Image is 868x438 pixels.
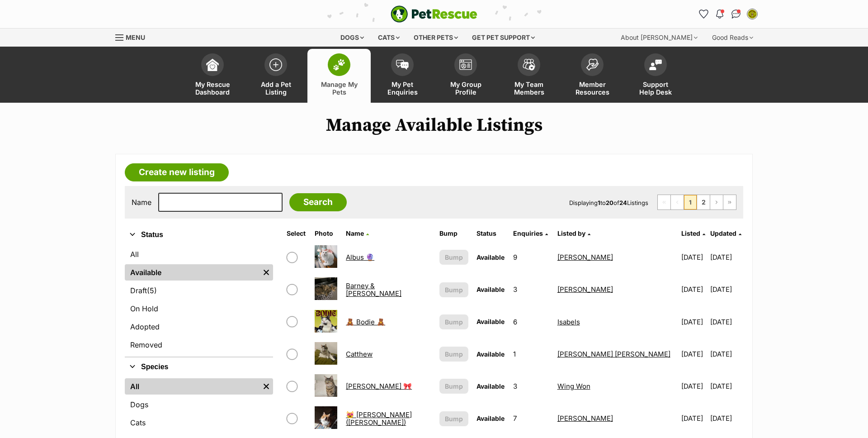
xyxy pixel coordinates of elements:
td: 7 [509,403,552,434]
strong: 1 [598,199,600,206]
span: Manage My Pets [319,81,359,96]
td: [DATE] [678,371,710,402]
td: [DATE] [678,274,710,305]
span: Displaying to of Listings [569,199,648,206]
button: Bump [439,314,468,329]
th: Bump [436,226,472,241]
a: On Hold [125,300,273,317]
a: Conversations [729,7,743,21]
button: Bump [439,411,468,426]
th: Photo [311,226,342,241]
img: manage-my-pets-icon-02211641906a0b7f246fdf0571729dbe1e7629f14944591b6c1af311fb30b64b.svg [333,59,345,71]
span: Add a Pet Listing [255,81,296,96]
a: [PERSON_NAME] [557,253,613,262]
a: Barney & [PERSON_NAME] [346,281,401,298]
td: [DATE] [710,371,742,402]
a: 🧸 Bodie 🧸 [346,318,385,326]
td: [DATE] [710,306,742,338]
span: Available [476,382,505,390]
button: Bump [439,347,468,362]
a: Listed [681,229,705,237]
div: Get pet support [466,29,541,47]
td: 1 [509,338,552,370]
a: Menu [115,29,151,45]
span: Bump [445,381,463,391]
a: All [125,246,273,262]
a: [PERSON_NAME] [557,414,613,423]
span: My Group Profile [445,81,486,96]
a: Available [125,264,259,281]
a: Removed [125,337,273,353]
strong: 24 [619,199,627,206]
a: [PERSON_NAME] [PERSON_NAME] [557,350,670,358]
img: chat-41dd97257d64d25036548639549fe6c8038ab92f7586957e7f3b1b290dea8141.svg [731,10,741,19]
label: Name [132,198,151,206]
a: My Rescue Dashboard [181,49,244,103]
a: Wing Won [557,382,590,390]
span: Page 1 [684,195,697,209]
span: Bump [445,317,463,327]
td: [DATE] [678,242,710,273]
a: Member Resources [561,49,624,103]
a: Next page [710,195,723,209]
span: Listed [681,229,700,237]
a: Favourites [696,7,711,21]
a: Draft [125,282,273,299]
span: (5) [147,285,157,296]
td: [DATE] [678,403,710,434]
img: add-pet-listing-icon-0afa8454b4691262ce3f59096e99ab1cd57d4a30225e0717b998d2c9b9846f56.svg [269,58,282,71]
span: My Rescue Dashboard [192,81,233,96]
a: Enquiries [513,229,548,237]
td: [DATE] [678,306,710,338]
td: 6 [509,306,552,338]
img: help-desk-icon-fdf02630f3aa405de69fd3d07c3f3aa587a6932b1a1747fa1d2bba05be0121f9.svg [649,59,662,70]
span: Available [476,286,505,293]
img: member-resources-icon-8e73f808a243e03378d46382f2149f9095a855e16c252ad45f914b54edf8863c.svg [586,58,599,71]
span: First page [658,195,670,209]
div: Status [125,244,273,357]
span: Bump [445,349,463,359]
span: Member Resources [572,81,613,96]
img: logo-e224e6f780fb5917bec1dbf3a21bbac754714ae5b6737aabdf751b685950b380.svg [391,5,477,23]
a: Updated [710,229,741,237]
td: 3 [509,371,552,402]
div: Good Reads [706,29,759,47]
a: Page 2 [697,195,710,209]
a: Dogs [125,396,273,413]
span: My Team Members [509,81,549,96]
img: 🧸 Bodie 🧸 [315,310,337,333]
a: Listed by [557,229,590,237]
strong: 20 [606,199,613,206]
button: Notifications [712,7,727,21]
span: Updated [710,229,736,237]
ul: Account quick links [696,7,759,21]
a: Catthew [346,350,373,358]
td: [DATE] [710,274,742,305]
a: Last page [723,195,736,209]
span: Listed by [557,229,585,237]
span: Bump [445,285,463,295]
a: All [125,378,259,395]
a: Create new listing [125,163,229,181]
a: Manage My Pets [307,49,371,103]
td: [DATE] [678,338,710,370]
span: Available [476,350,505,358]
a: Remove filter [259,264,273,281]
th: Select [283,226,310,241]
td: [DATE] [710,242,742,273]
a: [PERSON_NAME] [557,285,613,294]
img: pet-enquiries-icon-7e3ad2cf08bfb03b45e93fb7055b45f3efa6380592205ae92323e6603595dc1f.svg [396,60,409,70]
td: [DATE] [710,338,742,370]
a: Isabels [557,318,580,326]
img: notifications-46538b983faf8c2785f20acdc204bb7945ddae34d4c08c2a6579f10ce5e182be.svg [716,10,723,19]
div: Dogs [334,29,370,47]
span: Name [346,229,364,237]
nav: Pagination [657,195,736,210]
div: Other pets [407,29,464,47]
a: [PERSON_NAME] 🎀 [346,382,412,390]
span: Support Help Desk [635,81,676,96]
a: Remove filter [259,378,273,395]
a: Adopted [125,319,273,335]
input: Search [289,193,347,211]
button: Status [125,229,273,241]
